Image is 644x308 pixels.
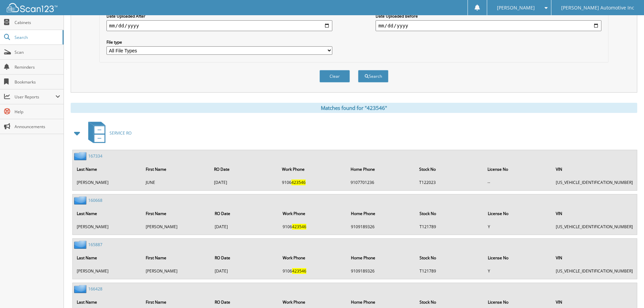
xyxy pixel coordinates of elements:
span: SERVICE RO [110,130,132,136]
th: Stock No [416,251,484,265]
img: folder2.png [74,285,88,293]
td: [DATE] [211,221,279,232]
td: [DATE] [211,177,278,188]
th: Work Phone [279,207,347,220]
span: 423546 [292,224,306,230]
button: Search [358,70,388,82]
th: First Name [142,207,211,220]
th: Last Name [73,162,142,176]
td: T121789 [416,221,484,232]
td: [PERSON_NAME] [73,265,142,277]
td: -- [484,177,552,188]
th: RO Date [211,207,279,220]
td: T122023 [416,177,483,188]
td: [DATE] [211,265,279,277]
th: Last Name [73,207,142,220]
th: Home Phone [347,162,415,176]
div: Matches found for "423546" [71,103,637,113]
td: [US_VEHICLE_IDENTIFICATION_NUMBER] [552,177,636,188]
td: [US_VEHICLE_IDENTIFICATION_NUMBER] [552,265,636,277]
input: start [106,20,332,31]
img: folder2.png [74,152,88,160]
td: 9106 [279,221,347,232]
td: T121789 [416,265,484,277]
td: [PERSON_NAME] [73,177,142,188]
input: end [376,20,601,31]
span: [PERSON_NAME] [497,6,535,10]
td: [PERSON_NAME] [73,221,142,232]
th: First Name [142,251,211,265]
th: Stock No [416,207,484,220]
img: scan123-logo-white.svg [7,3,57,12]
th: License No [484,251,552,265]
th: VIN [552,162,636,176]
th: Last Name [73,251,142,265]
td: JUNE [142,177,210,188]
td: [PERSON_NAME] [142,265,211,277]
img: folder2.png [74,240,88,249]
iframe: Chat Widget [610,276,644,308]
a: 166428 [88,286,102,292]
span: 423546 [291,180,306,185]
label: Date Uploaded Before [376,13,601,19]
a: 160668 [88,197,102,203]
th: Home Phone [348,251,415,265]
span: [PERSON_NAME] Automotive Inc [561,6,634,10]
span: User Reports [15,94,55,100]
td: 9109189326 [348,265,415,277]
a: 165887 [88,242,102,247]
label: File type [106,39,332,45]
span: 423546 [292,268,306,274]
td: Y [484,265,552,277]
label: Date Uploaded After [106,13,332,19]
span: Cabinets [15,20,60,25]
td: 9106 [279,265,347,277]
span: Scan [15,49,60,55]
span: Reminders [15,64,60,70]
button: Clear [319,70,350,82]
th: Work Phone [279,251,347,265]
th: RO Date [211,162,278,176]
th: VIN [552,251,636,265]
th: RO Date [211,251,279,265]
td: [PERSON_NAME] [142,221,211,232]
th: Work Phone [279,162,347,176]
th: First Name [142,162,210,176]
th: VIN [552,207,636,220]
a: 167334 [88,153,102,159]
td: 9109189326 [348,221,415,232]
td: Y [484,221,552,232]
span: Search [15,34,59,40]
a: SERVICE RO [84,120,132,146]
th: Stock No [416,162,483,176]
span: Bookmarks [15,79,60,85]
td: 9106 [279,177,347,188]
th: License No [484,207,552,220]
th: License No [484,162,552,176]
img: folder2.png [74,196,88,205]
td: 9107701236 [347,177,415,188]
span: Help [15,109,60,115]
td: [US_VEHICLE_IDENTIFICATION_NUMBER] [552,221,636,232]
span: Announcements [15,124,60,129]
th: Home Phone [348,207,415,220]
